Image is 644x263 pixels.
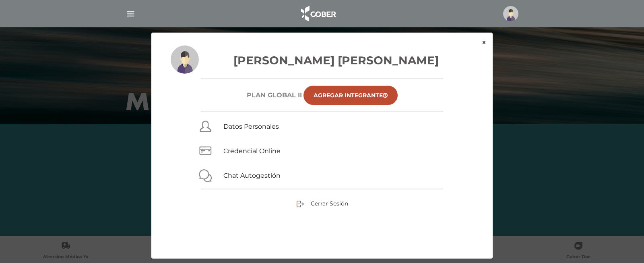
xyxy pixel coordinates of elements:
[475,33,493,53] button: ×
[296,199,348,207] a: Cerrar Sesión
[171,45,199,74] img: profile-placeholder.svg
[126,9,136,19] img: Cober_menu-lines-white.svg
[223,172,281,179] a: Chat Autogestión
[247,91,302,99] h6: Plan GLOBAL II
[303,86,398,105] a: Agregar Integrante
[311,200,348,207] span: Cerrar Sesión
[296,200,304,208] img: sign-out.png
[171,52,473,69] h3: [PERSON_NAME] [PERSON_NAME]
[223,123,279,130] a: Datos Personales
[297,4,339,23] img: logo_cober_home-white.png
[503,6,518,21] img: profile-placeholder.svg
[223,147,281,155] a: Credencial Online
